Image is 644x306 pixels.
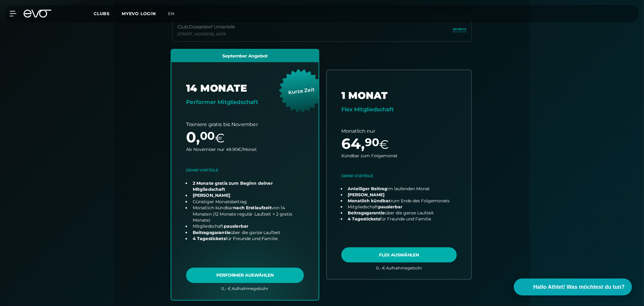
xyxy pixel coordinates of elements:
[122,11,156,16] a: MYEVO LOGIN
[327,70,471,279] a: choose plan
[533,283,625,291] span: Hallo Athlet! Was möchtest du tun?
[94,11,122,16] a: Clubs
[514,278,632,295] button: Hallo Athlet! Was möchtest du tun?
[94,11,110,16] span: Clubs
[168,10,182,17] a: en
[168,11,175,16] span: en
[453,27,467,34] a: ändern
[177,32,235,37] div: [STREET_ADDRESS] , 40219
[171,49,319,300] a: choose plan
[453,27,467,32] span: ändern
